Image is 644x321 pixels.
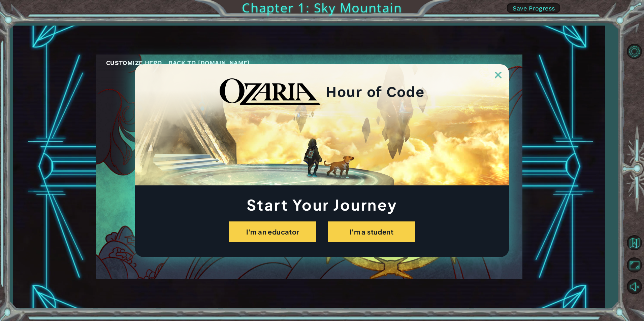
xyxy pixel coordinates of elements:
button: I'm an educator [229,221,316,242]
h1: Start Your Journey [135,198,509,211]
img: ExitButton_Dusk.png [495,72,502,78]
h2: Hour of Code [326,85,424,98]
button: I'm a student [328,221,415,242]
img: blackOzariaWordmark.png [220,78,321,105]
